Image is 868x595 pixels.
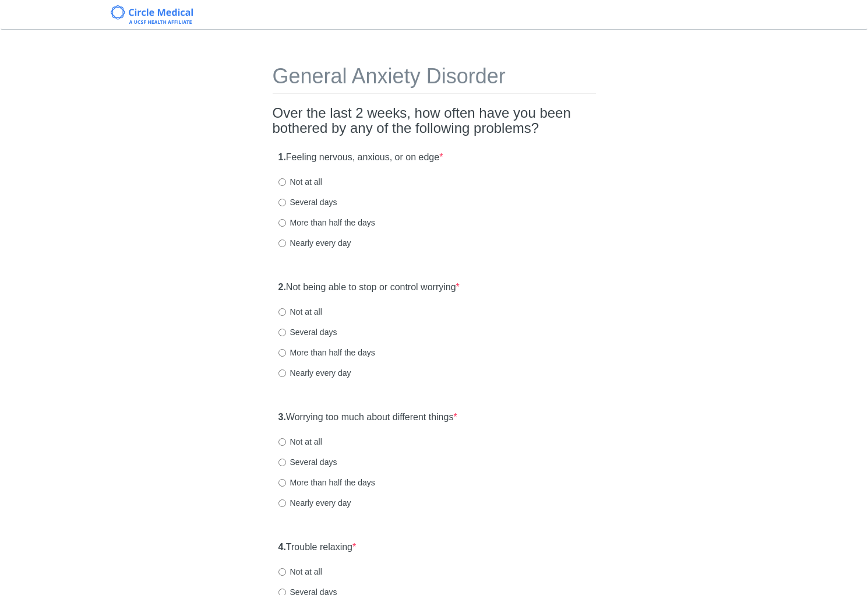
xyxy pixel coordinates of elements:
label: Several days [278,196,337,208]
strong: 1. [278,152,286,162]
label: More than half the days [278,347,375,358]
input: Nearly every day [278,240,286,247]
strong: 4. [278,542,286,552]
label: Not at all [278,566,322,578]
input: More than half the days [278,479,286,487]
label: Trouble relaxing [278,541,357,554]
label: Several days [278,456,337,468]
h1: General Anxiety Disorder [273,65,596,94]
input: Not at all [278,438,286,446]
input: Not at all [278,308,286,316]
input: More than half the days [278,219,286,227]
input: Several days [278,459,286,466]
input: Nearly every day [278,499,286,507]
label: Not at all [278,306,322,318]
label: Several days [278,326,337,338]
strong: 3. [278,412,286,422]
input: Not at all [278,178,286,186]
label: Not at all [278,436,322,448]
label: Not at all [278,176,322,188]
label: Worrying too much about different things [278,411,457,424]
h2: Over the last 2 weeks, how often have you been bothered by any of the following problems? [273,105,596,136]
input: Several days [278,329,286,336]
input: Not at all [278,568,286,576]
label: Nearly every day [278,497,351,509]
img: Circle Medical Logo [111,5,193,24]
label: More than half the days [278,217,375,228]
input: More than half the days [278,349,286,357]
label: Not being able to stop or control worrying [278,281,460,294]
label: More than half the days [278,477,375,488]
label: Feeling nervous, anxious, or on edge [278,151,443,164]
label: Nearly every day [278,367,351,379]
strong: 2. [278,282,286,292]
input: Nearly every day [278,369,286,377]
input: Several days [278,199,286,206]
label: Nearly every day [278,237,351,249]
